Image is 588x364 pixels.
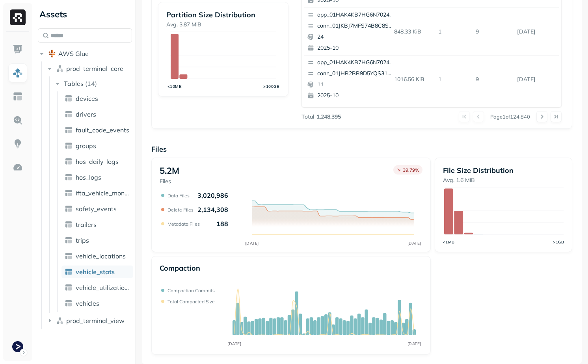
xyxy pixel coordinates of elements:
a: trailers [61,218,133,231]
span: fault_code_events [76,126,129,134]
img: Optimization [13,162,23,173]
p: conn_01JHR2BR9D5YQS31NTBVVXBPDP [317,70,394,78]
span: AWS Glue [58,50,89,58]
p: Oct 3, 2025 [514,72,559,86]
p: 2025-10 [317,44,394,52]
img: table [65,268,73,276]
p: Avg. 3.87 MiB [166,21,280,28]
span: ifta_vehicle_months [76,189,130,197]
button: prod_terminal_view [46,314,132,327]
img: table [65,236,73,244]
img: namespace [56,317,64,325]
p: Delete Files [167,207,194,213]
p: app_01HAK4KB7HG6N7024210G3S8D5 [317,59,394,67]
img: table [65,173,73,181]
a: hos_logs [61,171,133,184]
button: app_01HAK4KB7HG6N7024210G3S8D5conn_01JNP10G2BKR3PR9K8762BTZN3112025-10 [304,103,397,150]
p: 848.33 KiB [391,25,435,39]
img: Ryft [10,9,26,25]
tspan: >1GB [553,240,564,245]
p: Partition Size Distribution [166,10,280,19]
p: Compaction commits [167,288,215,293]
img: namespace [56,65,64,72]
span: trailers [76,221,97,228]
p: 2025-10 [317,92,394,100]
span: groups [76,142,96,150]
p: 2,134,308 [197,206,228,214]
p: Page 1 of 124,840 [490,113,530,120]
tspan: [DATE] [408,341,421,346]
img: table [65,95,73,102]
span: Tables [64,80,84,87]
p: 1 [435,25,473,39]
span: safety_events [76,205,117,213]
p: 5.2M [160,165,179,176]
p: File Size Distribution [443,166,564,175]
tspan: >100GB [264,84,280,89]
img: table [65,221,73,228]
p: Total compacted size [167,299,215,305]
p: conn_01JKBJ7MFS74B8C8S1YWG437RJ [317,22,394,30]
p: ( 14 ) [85,80,97,87]
img: Query Explorer [13,115,23,125]
a: fault_code_events [61,124,133,136]
p: Oct 3, 2025 [514,25,559,39]
span: trips [76,236,89,244]
span: devices [76,95,98,102]
p: 9 [473,25,514,39]
span: hos_logs [76,173,101,181]
p: 3,020,986 [197,191,228,199]
a: vehicle_locations [61,250,133,262]
p: Metadata Files [167,221,200,227]
span: hos_daily_logs [76,158,119,165]
img: table [65,110,73,118]
button: app_01HAK4KB7HG6N7024210G3S8D5conn_01JHR2BR9D5YQS31NTBVVXBPDP112025-10 [304,56,397,103]
a: vehicles [61,297,133,310]
img: table [65,158,73,165]
span: vehicle_locations [76,252,126,260]
button: AWS Glue [38,47,132,60]
a: drivers [61,108,133,121]
span: prod_terminal_view [66,317,125,325]
p: Avg. 1.6 MiB [443,176,564,184]
img: table [65,252,73,260]
tspan: [DATE] [408,241,421,246]
span: vehicles [76,299,99,307]
div: Assets [38,8,132,20]
tspan: <1MB [443,240,454,245]
p: 188 [216,220,228,228]
a: vehicle_stats [61,266,133,278]
p: 1016.56 KiB [391,72,435,86]
p: Compaction [160,264,200,273]
img: Asset Explorer [13,91,23,102]
img: Assets [13,68,23,78]
span: vehicle_stats [76,268,115,276]
img: Terminal [12,341,23,352]
img: table [65,205,73,213]
a: vehicle_utilization_day [61,281,133,294]
p: Total [301,113,314,121]
tspan: [DATE] [245,241,259,246]
p: 1,248,395 [316,113,341,121]
a: ifta_vehicle_months [61,187,133,199]
img: table [65,142,73,150]
p: app_01HAK4KB7HG6N7024210G3S8D5 [317,11,394,19]
p: 1 [435,72,473,86]
p: 24 [317,33,394,41]
span: vehicle_utilization_day [76,284,130,292]
a: safety_events [61,202,133,215]
button: Tables(14) [54,77,133,90]
tspan: [DATE] [228,341,242,346]
a: hos_daily_logs [61,155,133,168]
p: 11 [317,81,394,89]
button: prod_terminal_core [46,62,132,75]
img: table [65,189,73,197]
span: prod_terminal_core [66,65,123,72]
p: 9 [473,72,514,86]
a: devices [61,92,133,105]
p: 39.79 % [403,167,419,173]
tspan: <10MB [167,84,182,89]
p: Data Files [167,193,190,199]
button: app_01HAK4KB7HG6N7024210G3S8D5conn_01JKBJ7MFS74B8C8S1YWG437RJ242025-10 [304,8,397,55]
span: drivers [76,110,96,118]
